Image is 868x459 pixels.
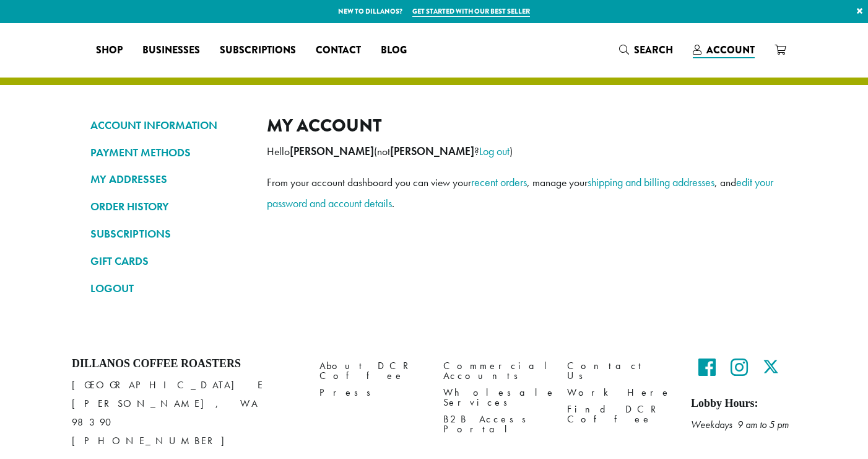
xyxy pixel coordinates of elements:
[443,411,549,438] a: B2B Access Portal
[290,145,374,158] strong: [PERSON_NAME]
[609,40,683,60] a: Search
[588,175,714,189] a: shipping and billing addresses
[390,145,474,158] strong: [PERSON_NAME]
[316,43,361,58] span: Contact
[267,115,778,136] h2: My account
[319,385,425,401] a: Press
[267,141,778,162] p: Hello (not ? )
[220,43,296,58] span: Subscriptions
[142,43,200,58] span: Businesses
[567,401,672,428] a: Find DCR Coffee
[90,278,248,299] a: LOGOUT
[443,385,549,411] a: Wholesale Services
[634,43,673,57] span: Search
[72,376,301,450] p: [GEOGRAPHIC_DATA] E [PERSON_NAME], WA 98390 [PHONE_NUMBER]
[96,43,123,58] span: Shop
[90,251,248,272] a: GIFT CARDS
[86,40,132,60] a: Shop
[90,169,248,190] a: MY ADDRESSES
[72,357,301,371] h4: Dillanos Coffee Roasters
[90,115,248,136] a: ACCOUNT INFORMATION
[443,357,549,384] a: Commercial Accounts
[319,357,425,384] a: About DCR Coffee
[90,115,248,309] nav: Account pages
[706,43,755,57] span: Account
[471,175,527,189] a: recent orders
[381,43,407,58] span: Blog
[412,6,530,17] a: Get started with our best seller
[567,385,672,401] a: Work Here
[267,172,778,214] p: From your account dashboard you can view your , manage your , and .
[567,357,672,384] a: Contact Us
[691,418,789,431] em: Weekdays 9 am to 5 pm
[691,397,796,411] h5: Lobby Hours:
[90,196,248,217] a: ORDER HISTORY
[90,142,248,163] a: PAYMENT METHODS
[90,223,248,244] a: SUBSCRIPTIONS
[479,144,510,158] a: Log out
